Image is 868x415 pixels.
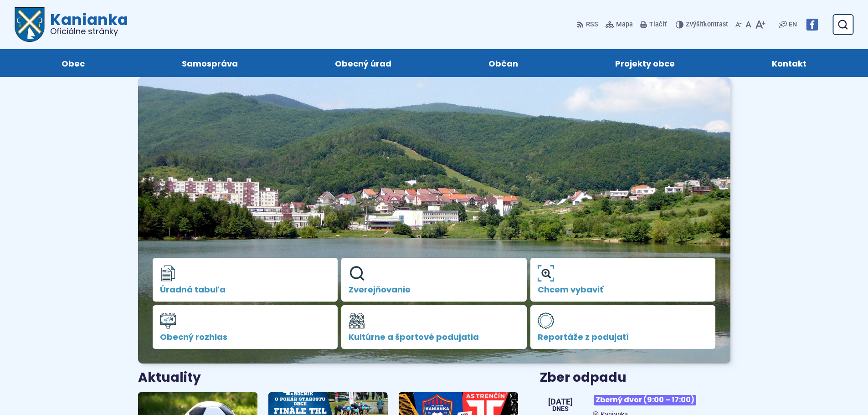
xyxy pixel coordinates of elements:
span: Zberný dvor (9:00 – 17:00) [594,395,696,405]
span: RSS [586,19,598,30]
span: Kultúrne a športové podujatia [349,333,519,342]
button: Nastaviť pôvodnú veľkosť písma [744,15,753,34]
a: Úradná tabuľa [153,258,338,302]
a: Mapa [604,15,635,34]
span: [DATE] [548,398,573,406]
span: Dnes [548,406,573,412]
span: Tlačiť [649,21,667,29]
span: Zverejňovanie [349,285,519,294]
a: RSS [577,15,600,34]
span: Občan [488,49,518,77]
h3: Aktuality [138,371,201,385]
a: Reportáže z podujatí [530,305,716,349]
a: Obecný rozhlas [153,305,338,349]
span: Obec [62,49,85,77]
span: Obecný rozhlas [160,333,331,342]
span: Samospráva [182,49,238,77]
img: Prejsť na domovskú stránku [15,7,45,42]
a: Logo Kanianka, prejsť na domovskú stránku. [15,7,128,42]
span: Reportáže z podujatí [538,333,709,342]
h3: Zber odpadu [540,371,730,385]
a: Zverejňovanie [341,258,527,302]
span: Kontakt [772,49,806,77]
a: Kultúrne a športové podujatia [341,305,527,349]
a: Občan [449,49,558,77]
button: Tlačiť [638,15,668,34]
button: Zvýšiťkontrast [676,15,730,34]
span: kontrast [686,21,728,29]
span: Obecný úrad [335,49,391,77]
a: EN [787,19,799,30]
a: Obecný úrad [295,49,431,77]
span: Oficiálne stránky [50,27,128,36]
h1: Kanianka [45,12,128,36]
a: Obec [22,49,124,77]
span: Zvýšiť [686,20,704,28]
span: Mapa [616,19,633,30]
span: EN [789,19,797,30]
a: Kontakt [733,49,846,77]
img: Prejsť na Facebook stránku [806,19,818,31]
button: Zväčšiť veľkosť písma [753,15,767,34]
a: Chcem vybaviť [530,258,716,302]
a: Projekty obce [576,49,714,77]
button: Zmenšiť veľkosť písma [734,15,744,34]
a: Samospráva [142,49,277,77]
span: Projekty obce [615,49,675,77]
span: Chcem vybaviť [538,285,709,294]
span: Úradná tabuľa [160,285,331,294]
